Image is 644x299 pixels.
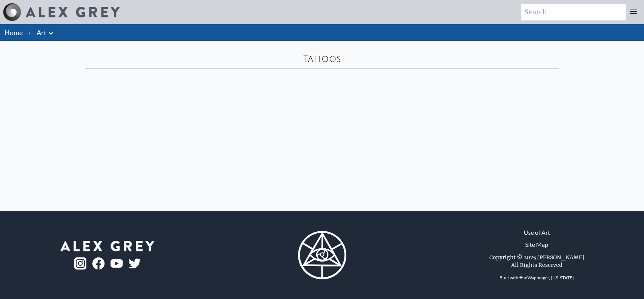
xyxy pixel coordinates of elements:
[111,259,123,268] img: youtube-logo.png
[496,272,577,284] div: Built with ❤ in
[524,228,550,237] a: Use of Art
[26,24,34,41] li: ·
[74,257,86,270] img: ig-logo.png
[511,261,563,269] div: All Rights Reserved
[521,4,626,20] input: Search
[525,240,548,249] a: Site Map
[129,259,141,268] img: twitter-logo.png
[5,28,23,37] a: Home
[81,41,564,69] div: Tattoos
[37,27,46,38] a: Art
[92,257,105,270] img: fb-logo.png
[489,254,584,261] div: Copyright © 2025 [PERSON_NAME]
[527,275,574,280] a: Wappinger, [US_STATE]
